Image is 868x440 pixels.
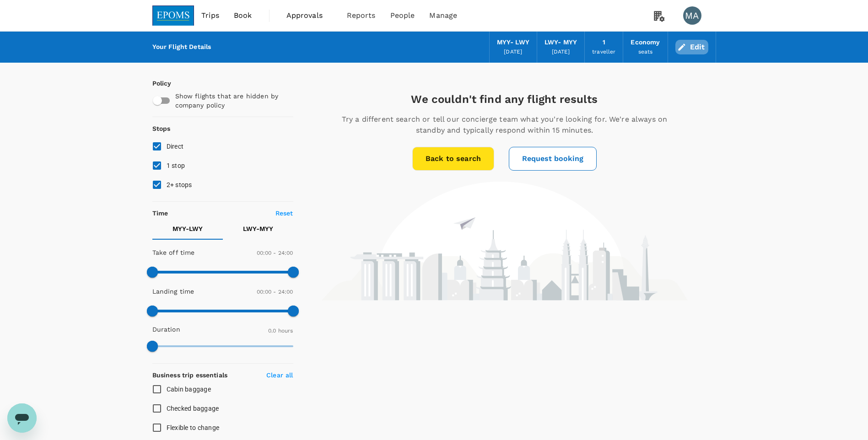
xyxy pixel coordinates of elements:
[167,424,220,431] span: Flexible to change
[675,40,708,54] button: Edit
[201,10,219,21] span: Trips
[286,10,332,21] span: Approvals
[683,6,701,25] div: MA
[631,38,660,48] div: Economy
[7,403,37,433] iframe: Button to launch messaging window
[173,224,203,233] p: MYY - LWY
[412,147,494,171] a: Back to search
[266,370,293,380] p: Clear all
[167,162,185,169] span: 1 stop
[275,209,293,218] p: Reset
[167,143,184,150] span: Direct
[638,48,653,57] div: seats
[504,48,522,57] div: [DATE]
[331,92,679,107] h5: We couldn't find any flight results
[152,79,161,88] p: Policy
[152,325,180,334] p: Duration
[545,38,577,48] div: LWY - MYY
[152,5,194,26] img: EPOMS SDN BHD
[152,371,228,379] strong: Business trip essentials
[152,125,171,132] strong: Stops
[268,327,293,334] span: 0.0 hours
[322,182,688,300] img: no-flight-found
[603,38,605,48] div: 1
[152,42,211,52] div: Your Flight Details
[152,287,194,296] p: Landing time
[592,48,615,57] div: traveller
[390,10,415,21] span: People
[331,114,679,136] p: Try a different search or tell our concierge team what you're looking for. We're always on standb...
[152,248,195,257] p: Take off time
[175,91,287,110] p: Show flights that are hidden by company policy
[552,48,570,57] div: [DATE]
[347,10,376,21] span: Reports
[497,38,529,48] div: MYY - LWY
[152,209,168,218] p: Time
[167,405,219,412] span: Checked baggage
[257,289,293,295] span: 00:00 - 24:00
[509,147,597,171] button: Request booking
[167,181,192,188] span: 2+ stops
[243,224,273,233] p: LWY - MYY
[167,386,211,393] span: Cabin baggage
[234,10,252,21] span: Book
[257,250,293,256] span: 00:00 - 24:00
[429,10,457,21] span: Manage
